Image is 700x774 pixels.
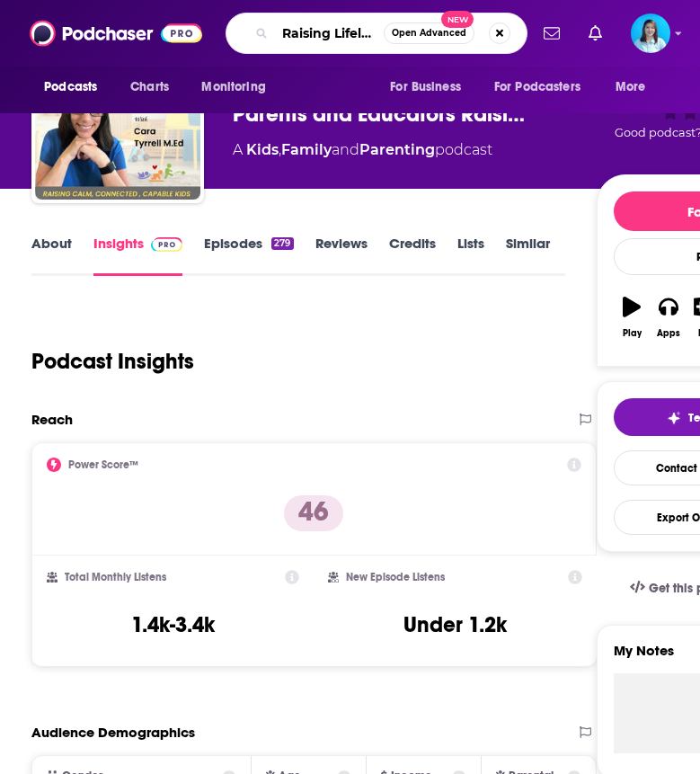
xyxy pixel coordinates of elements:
span: Open Advanced [392,29,466,38]
a: Family [281,141,332,158]
button: open menu [377,70,483,104]
span: Monitoring [201,75,265,100]
span: Podcasts [44,75,97,100]
h2: Total Monthly Listens [65,571,166,583]
button: open menu [31,70,120,104]
button: Show profile menu [631,13,670,53]
img: Transforming The Toddler Years- Parents and Educators Raising Calm, Connected, Capable Kids [35,34,200,200]
div: Search podcasts, credits, & more... [226,13,527,54]
div: 279 [271,237,293,250]
a: Episodes279 [204,235,293,276]
a: Charts [119,70,180,104]
a: Show notifications dropdown [536,18,567,49]
div: A podcast [233,139,492,161]
span: , [279,141,281,158]
h2: Reach [31,411,73,428]
span: and [332,141,359,158]
button: open menu [189,70,288,104]
button: open menu [603,70,669,104]
button: Play [614,285,651,350]
a: InsightsPodchaser Pro [93,235,182,276]
span: For Podcasters [494,75,580,100]
a: Lists [457,235,484,276]
p: 46 [284,495,343,531]
button: open menu [483,70,607,104]
a: Similar [506,235,550,276]
img: User Profile [631,13,670,53]
button: Open AdvancedNew [384,22,474,44]
div: Play [623,328,642,339]
button: Apps [650,285,687,350]
span: New [441,11,474,28]
span: Logged in as ClarisseG [631,13,670,53]
h3: Under 1.2k [403,611,507,638]
span: Charts [130,75,169,100]
h2: Power Score™ [68,458,138,471]
div: Apps [657,328,680,339]
h1: Podcast Insights [31,348,194,375]
a: About [31,235,72,276]
h3: 1.4k-3.4k [131,611,215,638]
a: Kids [246,141,279,158]
span: For Business [390,75,461,100]
img: Podchaser - Follow, Share and Rate Podcasts [30,16,202,50]
img: tell me why sparkle [667,411,681,425]
a: Parenting [359,141,435,158]
a: Credits [389,235,436,276]
a: Show notifications dropdown [581,18,609,49]
img: Podchaser Pro [151,237,182,252]
input: Search podcasts, credits, & more... [275,19,384,48]
a: Reviews [315,235,368,276]
h2: New Episode Listens [346,571,445,583]
h2: Audience Demographics [31,724,195,741]
span: More [616,75,646,100]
